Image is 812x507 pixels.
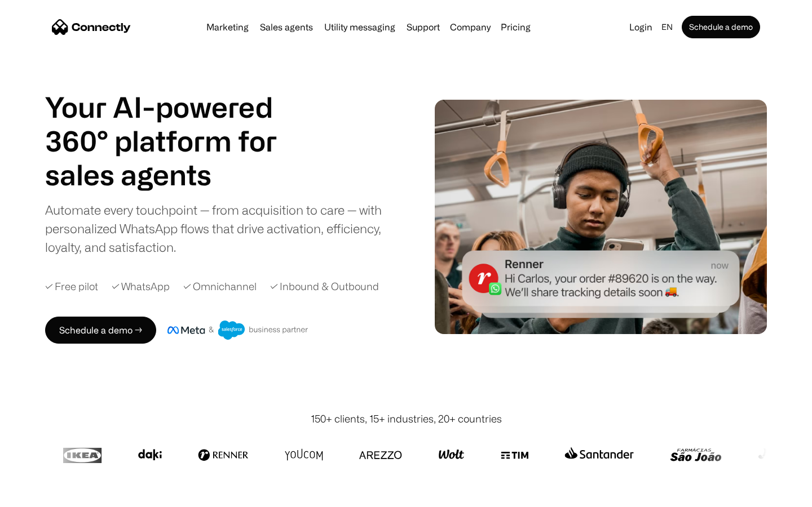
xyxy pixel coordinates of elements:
[496,23,535,32] a: Pricing
[661,19,673,35] div: en
[23,487,68,503] ul: Language list
[625,19,657,35] a: Login
[45,201,400,256] div: Automate every touchpoint — from acquisition to care — with personalized WhatsApp flows that driv...
[682,16,760,38] a: Schedule a demo
[311,411,502,426] div: 150+ clients, 15+ industries, 20+ countries
[202,23,253,32] a: Marketing
[270,279,379,294] div: ✓ Inbound & Outbound
[255,23,317,32] a: Sales agents
[45,279,98,294] div: ✓ Free pilot
[402,23,444,32] a: Support
[320,23,400,32] a: Utility messaging
[112,279,170,294] div: ✓ WhatsApp
[45,317,156,344] a: Schedule a demo →
[167,321,308,340] img: Meta and Salesforce business partner badge.
[183,279,257,294] div: ✓ Omnichannel
[45,90,304,158] h1: Your AI-powered 360° platform for
[45,158,304,192] h1: sales agents
[11,486,68,503] aside: Language selected: English
[450,19,491,35] div: Company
